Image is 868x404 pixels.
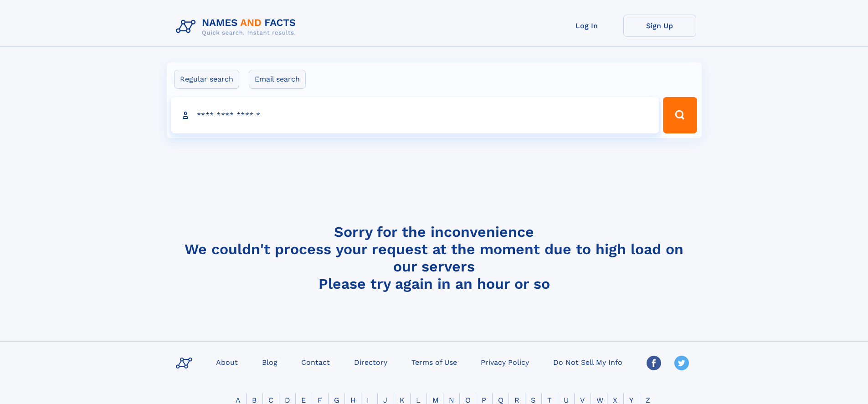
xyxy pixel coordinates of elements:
label: Regular search [174,70,239,89]
h4: Sorry for the inconvenience We couldn't process your request at the moment due to high load on ou... [172,223,696,292]
img: Twitter [674,356,689,370]
a: Directory [350,355,391,368]
a: Log In [550,15,623,37]
button: Search Button [663,97,697,133]
a: Do Not Sell My Info [550,355,626,368]
input: search input [171,97,659,133]
a: Blog [258,355,281,368]
img: Logo Names and Facts [172,15,303,39]
img: Facebook [647,356,661,370]
label: Email search [249,70,306,89]
a: Contact [298,355,334,368]
a: Terms of Use [408,355,461,368]
a: Sign Up [623,15,696,37]
a: Privacy Policy [477,355,533,368]
a: About [212,355,241,368]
